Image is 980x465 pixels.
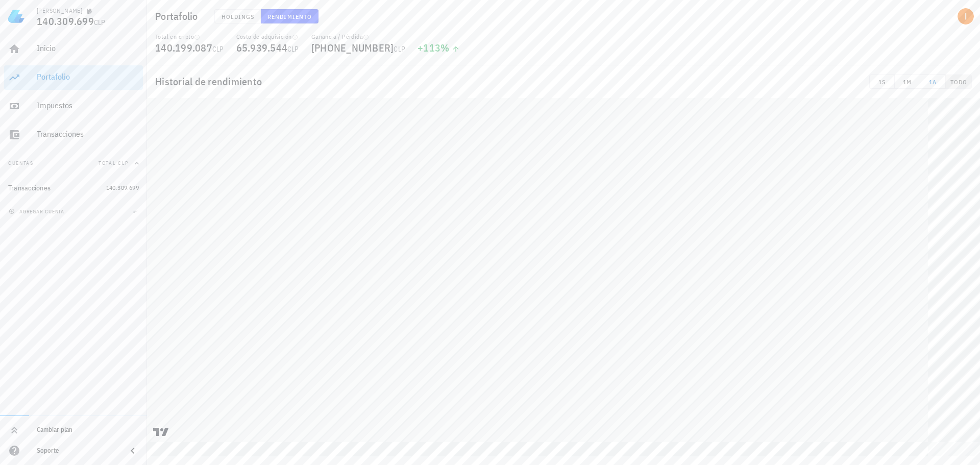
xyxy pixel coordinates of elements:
span: 1A [924,78,941,86]
span: TODO [950,78,967,86]
span: Holdings [221,13,255,20]
a: Charting by TradingView [152,427,170,437]
div: Soporte [37,447,118,455]
span: CLP [394,44,405,54]
div: Cambiar plan [37,426,139,434]
button: 1A [920,75,946,89]
a: Impuestos [4,94,143,118]
h1: Portafolio [155,8,202,25]
div: avatar [958,8,974,25]
span: Rendimiento [267,13,312,20]
span: 1M [899,78,916,86]
button: 1S [869,75,895,89]
button: Holdings [214,9,261,23]
span: CLP [94,18,106,27]
button: CuentasTotal CLP [4,151,143,176]
span: 1S [874,78,890,86]
div: Total en cripto [155,33,224,41]
div: Ganancia / Pérdida [311,33,405,41]
span: 140.309.699 [106,184,139,191]
div: Transacciones [8,184,51,192]
div: Costo de adquisición [236,33,299,41]
span: agregar cuenta [11,208,64,215]
div: Transacciones [37,129,139,139]
span: CLP [287,44,299,54]
div: Historial de rendimiento [147,65,980,98]
a: Transacciones [4,123,143,147]
a: Portafolio [4,65,143,90]
button: Rendimiento [261,9,318,23]
div: +113 [418,43,460,53]
a: Transacciones 140.309.699 [4,176,143,200]
span: % [440,41,449,55]
div: Impuestos [37,101,139,110]
span: 140.199.087 [155,41,212,55]
button: TODO [946,75,972,89]
span: [PHONE_NUMBER] [311,41,394,55]
button: 1M [895,75,920,89]
div: Portafolio [37,72,139,82]
button: agregar cuenta [6,206,69,216]
span: 65.939.544 [236,41,288,55]
span: 140.309.699 [37,14,94,28]
div: [PERSON_NAME] [37,7,82,15]
span: CLP [212,44,224,54]
img: LedgiFi [8,8,24,25]
span: Total CLP [99,160,129,166]
a: Inicio [4,37,143,61]
div: Inicio [37,43,139,53]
